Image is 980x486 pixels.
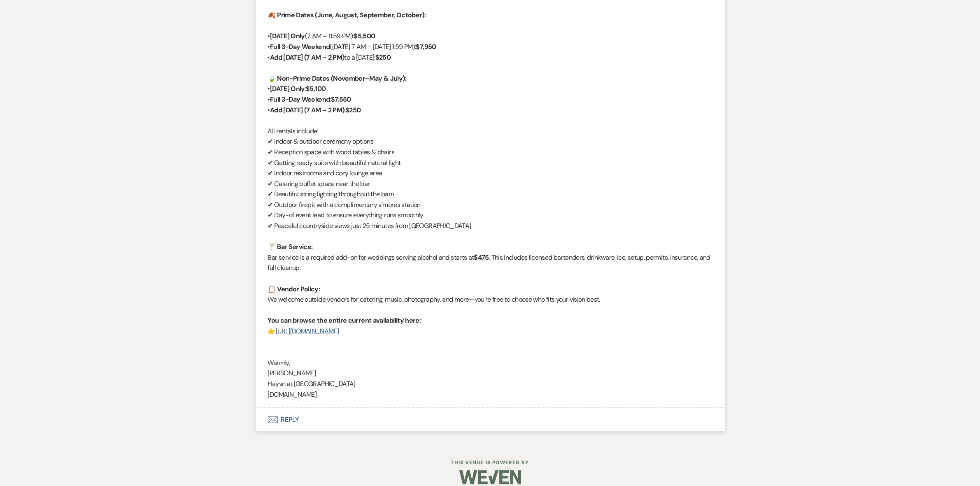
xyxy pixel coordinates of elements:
p: ✔ Day-of event lead to ensure everything runs smoothly [268,210,712,221]
strong: $250 [375,53,391,62]
strong: $5,100 [306,84,326,93]
p: • : [268,94,712,105]
button: Reply [256,408,725,431]
p: ✔ Beautiful string lighting throughout the barn [268,189,712,200]
p: ✔ Indoor restrooms and cozy lounge area [268,168,712,179]
strong: 🍂 Prime Dates (June, August, September, October): [268,11,426,19]
p: All rentals include: [268,126,712,137]
strong: You can browse the entire current availability here: [268,316,421,325]
p: ✔ Peaceful countryside views just 25 minutes from [GEOGRAPHIC_DATA] [268,221,712,231]
strong: Full 3-Day Weekend [270,95,330,104]
p: Warmly, [268,358,712,368]
strong: [DATE] Only [270,84,305,93]
p: ✔ Reception space with wood tables & chairs [268,147,712,158]
strong: [DATE] Only [270,32,305,40]
p: • : [268,105,712,116]
strong: $7,550 [331,95,351,104]
strong: $7,950 [416,42,436,51]
p: ✔ Getting ready suite with beautiful natural light [268,158,712,168]
p: [PERSON_NAME] [268,368,712,379]
p: • : [268,84,712,94]
p: ✔ Catering buffet space near the bar [268,179,712,189]
strong: 🍃 Non-Prime Dates (November–May & July): [268,74,406,83]
strong: Full 3-Day Weekend [270,42,330,51]
p: Bar service is a required add-on for weddings serving alcohol and starts at . This includes licen... [268,252,712,273]
p: We welcome outside vendors for catering, music, photography, and more—you’re free to choose who f... [268,294,712,305]
p: ✔ Indoor & outdoor ceremony options [268,136,712,147]
p: • ([DATE] 7 AM – [DATE] 1:59 PM): [268,42,712,52]
p: [DOMAIN_NAME] [268,389,712,400]
strong: $5,500 [354,32,375,40]
strong: 📋 Vendor Policy: [268,285,320,293]
p: • to a [DATE]: [268,52,712,63]
strong: Add [DATE] (7 AM – 2 PM) [270,53,345,62]
a: [URL][DOMAIN_NAME] [276,327,339,335]
strong: 🍸 Bar Service: [268,242,313,251]
p: Hayvn at [GEOGRAPHIC_DATA] [268,379,712,389]
strong: $475 [474,253,489,262]
p: 👉 [268,326,712,337]
p: • (7 AM – 11:59 PM): [268,31,712,42]
strong: Add [DATE] (7 AM – 2 PM) [270,106,345,114]
p: ✔ Outdoor firepit with a complimentary s’mores station [268,200,712,210]
strong: $250 [345,106,361,114]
